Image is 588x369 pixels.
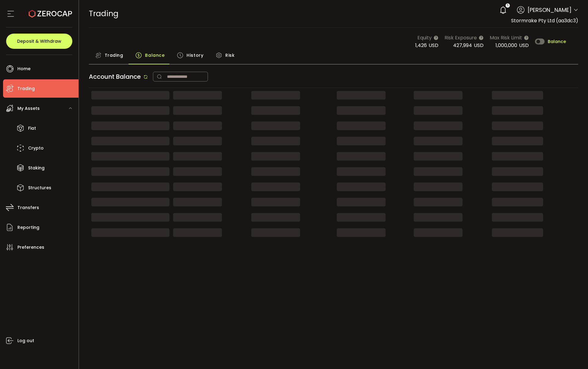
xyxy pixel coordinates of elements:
[474,42,484,49] span: USD
[28,124,36,133] span: Fiat
[105,49,123,61] span: Trading
[28,183,51,192] span: Structures
[28,144,44,153] span: Crypto
[495,42,517,49] span: 1,000,000
[17,84,35,93] span: Trading
[519,42,529,49] span: USD
[17,336,34,345] span: Log out
[225,49,234,61] span: Risk
[548,39,566,44] span: Balance
[453,42,472,49] span: 427,994
[17,104,40,113] span: My Assets
[28,164,45,172] span: Staking
[17,203,39,212] span: Transfers
[507,3,508,8] span: 5
[429,42,438,49] span: USD
[6,34,72,49] button: Deposit & Withdraw
[415,42,427,49] span: 1,426
[17,64,31,73] span: Home
[511,17,578,24] span: Stormrake Pty Ltd (aa3dc3)
[445,34,477,42] span: Risk Exposure
[417,34,432,42] span: Equity
[17,243,44,252] span: Preferences
[17,223,39,232] span: Reporting
[89,72,141,81] span: Account Balance
[145,49,165,61] span: Balance
[187,49,203,61] span: History
[528,6,572,14] span: [PERSON_NAME]
[89,8,118,19] span: Trading
[17,39,61,43] span: Deposit & Withdraw
[490,34,522,42] span: Max Risk Limit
